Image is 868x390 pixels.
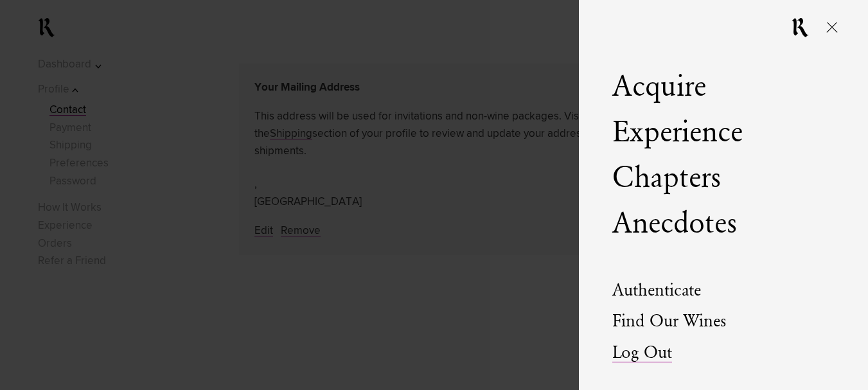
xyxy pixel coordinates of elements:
a: Chapters [612,163,721,194]
a: Acquire [612,72,706,103]
a: Authenticate [612,282,701,300]
a: Find Our Wines [612,313,726,331]
a: RealmCellars [792,17,809,38]
a: Log Out [612,344,672,362]
a: Anecdotes [612,209,737,240]
a: Experience [612,118,743,148]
